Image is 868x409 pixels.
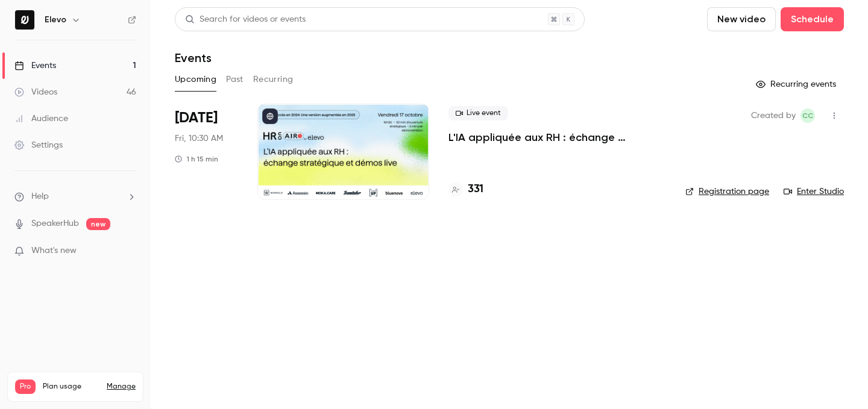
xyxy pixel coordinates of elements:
[43,382,99,392] span: Plan usage
[15,10,34,30] img: Elevo
[175,70,216,89] button: Upcoming
[185,13,306,26] div: Search for videos or events
[175,154,218,164] div: 1 h 15 min
[448,130,666,145] a: L'IA appliquée aux RH : échange stratégique et démos live.
[86,218,110,230] span: new
[802,108,813,123] span: CC
[14,60,56,72] div: Events
[800,108,815,123] span: Clara Courtillier
[750,75,844,94] button: Recurring events
[784,186,844,198] a: Enter Studio
[253,70,294,89] button: Recurring
[175,133,223,145] span: Fri, 10:30 AM
[107,382,136,392] a: Manage
[175,51,212,65] h1: Events
[15,379,36,394] span: Pro
[175,104,238,200] div: Oct 17 Fri, 10:30 AM (Europe/Paris)
[14,190,136,203] li: help-dropdown-opener
[685,186,769,198] a: Registration page
[31,245,77,257] span: What's new
[448,106,508,120] span: Live event
[468,181,483,198] h4: 331
[45,14,66,26] h6: Elevo
[14,139,63,151] div: Settings
[31,190,49,203] span: Help
[781,7,844,31] button: Schedule
[175,108,218,128] span: [DATE]
[751,108,796,123] span: Created by
[14,113,68,125] div: Audience
[31,217,79,230] a: SpeakerHub
[448,181,483,198] a: 331
[14,86,57,98] div: Videos
[707,7,776,31] button: New video
[226,70,244,89] button: Past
